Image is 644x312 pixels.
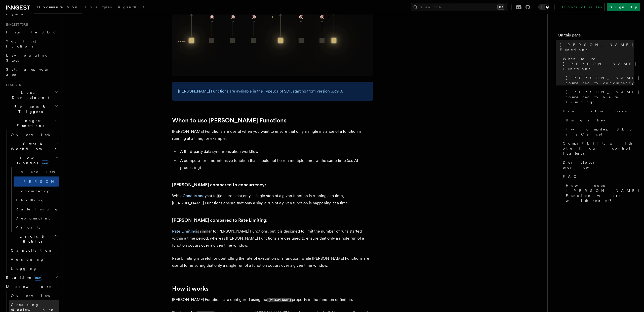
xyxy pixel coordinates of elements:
a: Using a key [564,116,634,125]
span: Python [6,12,24,16]
a: Developer preview [561,158,634,172]
p: Rate Limiting is useful for controlling the rate of execution of a function, while [PERSON_NAME] ... [172,255,373,269]
button: Inngest Functions [4,116,59,130]
a: Rate limiting [14,205,59,214]
span: Debouncing [16,216,52,220]
span: Flow Control [9,155,55,165]
a: Overview [14,167,59,176]
a: Compatibility with other flow control features [561,139,634,158]
span: Middleware [4,284,52,289]
span: Compatibility with other flow control features [563,141,634,156]
a: [PERSON_NAME] compared to Rate Limiting: [564,87,634,107]
span: Developer preview [563,160,634,170]
a: Versioning [9,255,59,264]
span: Overview [11,133,63,137]
button: Steps & Workflows [9,139,59,153]
a: How does [PERSON_NAME] Functions work with retries? [564,181,634,205]
span: Versioning [11,257,44,261]
p: [PERSON_NAME] Functions are useful when you want to ensure that only a single instance of a funct... [172,128,373,142]
span: Rate limiting [16,207,58,211]
a: Concurrency [183,193,207,198]
span: Your first Functions [6,39,36,48]
span: FAQ [563,174,579,179]
a: Concurrency [14,187,59,196]
span: Realtime [4,275,42,280]
span: [PERSON_NAME] Functions [560,42,634,52]
a: Sign Up [607,3,640,11]
a: [PERSON_NAME] [14,176,59,187]
a: Overview [9,291,59,300]
button: Errors & Retries [9,232,59,246]
span: Two modes: Skip vs Cancel [566,127,634,137]
a: Setting up your app [4,65,59,79]
span: Inngest Functions [4,118,54,128]
a: [PERSON_NAME] compared to Rate Limiting: [172,217,267,224]
p: is similar to [PERSON_NAME] Functions, but it is designed to limit the number of runs started wit... [172,228,373,249]
span: Errors & Retries [9,234,55,244]
p: [PERSON_NAME] Functions are configured using the property in the function definition. [172,296,373,303]
a: How it works [172,285,209,292]
button: Local Development [4,88,59,102]
a: AgentKit [115,2,147,14]
span: Priority [16,225,41,229]
button: Cancellation [9,246,59,255]
a: When to use [PERSON_NAME] Functions [172,117,287,124]
a: [PERSON_NAME] compared to concurrency: [172,181,266,188]
span: Install the SDK [6,30,58,34]
span: When to use [PERSON_NAME] Functions [563,56,636,71]
div: Inngest Functions [4,130,59,273]
span: Creating middleware [11,303,54,312]
button: Toggle dark mode [538,4,550,10]
button: Middleware [4,282,59,291]
h4: On this page [558,32,634,40]
span: Using a key [566,118,605,123]
button: Realtimenew [4,273,59,282]
span: [PERSON_NAME] compared to Rate Limiting: [566,90,639,105]
a: Your first Functions [4,37,59,51]
li: A compute- or time-intensive function that should not be run multiple times at the same time (ex:... [179,157,373,171]
a: Documentation [34,2,82,14]
span: How it works [563,109,627,114]
code: 1 [217,194,220,198]
a: Leveraging Steps [4,51,59,65]
span: Concurrency [16,189,49,193]
span: Leveraging Steps [6,53,49,62]
a: Python [4,10,59,19]
span: Overview [16,170,67,174]
span: [PERSON_NAME] [16,180,89,184]
a: Overview [9,130,59,139]
span: Features [4,83,21,87]
code: [PERSON_NAME] [267,298,292,302]
a: Priority [14,223,59,232]
span: Setting up your app [6,67,49,76]
span: Throttling [16,198,45,202]
span: Local Development [4,90,55,100]
a: [PERSON_NAME] compared to concurrency: [564,73,634,87]
span: Overview [11,294,63,298]
a: Two modes: Skip vs Cancel [564,125,634,139]
button: Events & Triggers [4,102,59,116]
span: Cancellation [9,248,52,253]
a: Debouncing [14,214,59,223]
a: Install the SDK [4,28,59,37]
a: Contact sales [559,3,605,11]
a: Logging [9,264,59,273]
p: While set to ensures that only a single step of a given function is running at a time, [PERSON_NA... [172,192,373,207]
span: Events & Triggers [4,104,55,114]
span: [PERSON_NAME] compared to concurrency: [566,75,639,85]
kbd: ⌘K [497,5,504,10]
span: Inngest tour [4,23,28,27]
a: Rate Limiting [172,229,196,234]
span: new [34,275,42,281]
div: Flow Controlnew [9,167,59,232]
span: AgentKit [118,5,144,9]
span: How does [PERSON_NAME] Functions work with retries? [566,183,639,203]
button: Flow Controlnew [9,153,59,167]
span: Examples [85,5,112,9]
p: [PERSON_NAME] Functions are available in the TypeScript SDK starting from version 3.39.0. [178,88,367,95]
a: Throttling [14,196,59,205]
a: Examples [82,2,115,14]
span: Steps & Workflows [9,141,56,151]
span: new [41,160,49,166]
a: [PERSON_NAME] Functions [558,40,634,54]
